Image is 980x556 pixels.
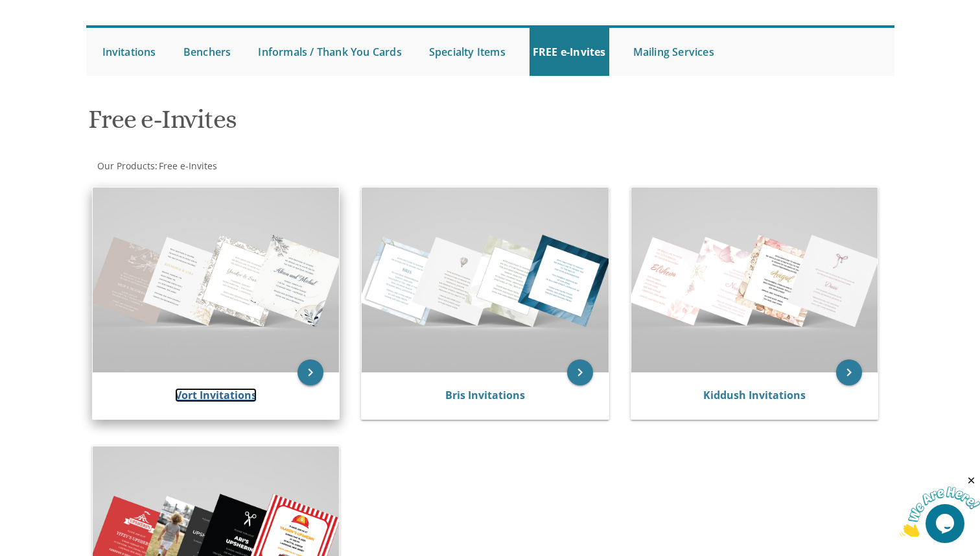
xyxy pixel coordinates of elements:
[362,187,609,372] img: Bris Invitations
[297,359,323,385] a: keyboard_arrow_right
[900,475,980,537] iframe: chat widget
[836,359,862,385] a: keyboard_arrow_right
[426,28,509,76] a: Specialty Items
[99,28,159,76] a: Invitations
[175,388,257,402] a: Vort Invitations
[630,28,717,76] a: Mailing Services
[96,160,155,172] a: Our Products
[530,28,609,76] a: FREE e-Invites
[180,28,235,76] a: Benchers
[88,105,617,143] h1: Free e-Invites
[703,388,806,402] a: Kiddush Invitations
[255,28,404,76] a: Informals / Thank You Cards
[86,160,491,173] div: :
[445,388,525,402] a: Bris Invitations
[567,359,593,385] a: keyboard_arrow_right
[631,187,878,372] img: Kiddush Invitations
[157,160,217,172] a: Free e-Invites
[159,160,217,172] span: Free e-Invites
[93,187,340,372] img: Vort Invitations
